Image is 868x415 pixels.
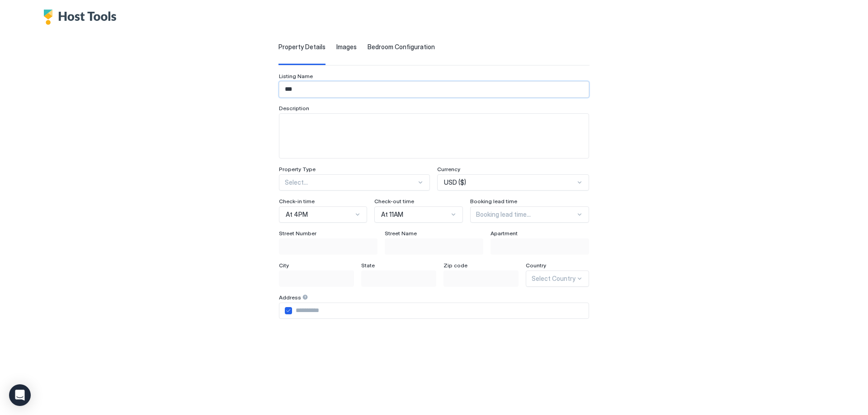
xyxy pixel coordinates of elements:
span: Country [526,262,546,269]
input: Input Field [362,271,436,286]
span: Street Name [385,230,417,237]
span: Zip code [443,262,467,269]
div: Open Intercom Messenger [9,384,31,406]
textarea: Input Field [279,114,589,158]
span: Description [279,105,309,112]
div: airbnbAddress [285,307,292,314]
span: Bedroom Configuration [368,43,435,51]
span: Check-out time [374,198,414,205]
input: Input Field [279,239,377,254]
span: Check-in time [279,198,315,205]
span: USD ($) [444,178,466,187]
span: Currency [437,166,460,173]
span: Property Details [278,43,325,51]
span: Booking lead time [470,198,517,205]
input: Input Field [279,82,589,97]
span: City [279,262,289,269]
span: At 4PM [286,210,308,219]
span: Images [336,43,357,51]
input: Input Field [385,239,483,254]
span: Street Number [279,230,316,237]
span: State [361,262,375,269]
input: Input Field [292,303,589,318]
span: Apartment [491,230,518,237]
input: Input Field [491,239,589,254]
div: Host Tools Logo [43,9,121,25]
span: Listing Name [279,73,313,79]
span: Address [279,294,301,301]
span: At 11AM [381,210,403,219]
input: Input Field [444,271,518,286]
input: Input Field [279,271,354,286]
span: Property Type [279,166,316,173]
